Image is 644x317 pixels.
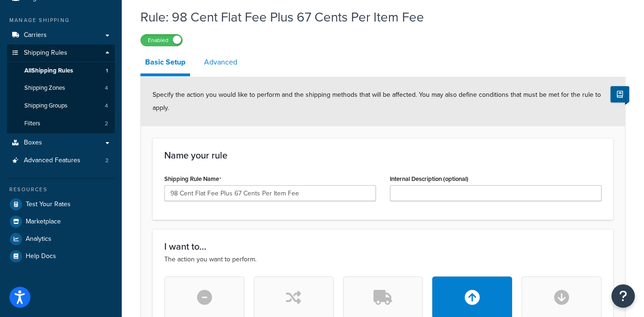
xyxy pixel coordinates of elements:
[140,51,190,76] a: Basic Setup
[24,102,67,110] span: Shipping Groups
[141,35,182,46] label: Enabled
[153,90,601,113] span: Specify the action you would like to perform and the shipping methods that will be affected. You ...
[7,97,115,115] li: Shipping Groups
[26,218,61,226] span: Marketplace
[7,115,115,132] li: Filters
[164,150,601,160] h3: Name your rule
[7,44,115,62] a: Shipping Rules
[7,44,115,133] li: Shipping Rules
[105,120,108,128] span: 2
[7,134,115,151] a: Boxes
[7,16,115,24] div: Manage Shipping
[24,157,80,165] span: Advanced Features
[7,152,115,169] li: Advanced Features
[24,49,67,57] span: Shipping Rules
[26,201,71,209] span: Test Your Rates
[7,196,115,213] a: Test Your Rates
[7,248,115,265] a: Help Docs
[7,231,115,247] a: Analytics
[106,67,108,75] span: 1
[7,186,115,194] div: Resources
[24,84,65,92] span: Shipping Zones
[7,62,115,79] a: AllShipping Rules1
[164,254,601,265] p: The action you want to perform.
[199,51,242,73] a: Advanced
[7,115,115,132] a: Filters2
[140,8,614,26] h1: Rule: 98 Cent Flat Fee Plus 67 Cents Per Item Fee
[24,139,42,147] span: Boxes
[7,97,115,115] a: Shipping Groups4
[611,284,635,308] button: Open Resource Center
[164,241,601,252] h3: I want to...
[610,86,629,102] button: Show Help Docs
[7,79,115,97] li: Shipping Zones
[7,213,115,230] a: Marketplace
[24,67,73,75] span: All Shipping Rules
[390,175,468,182] label: Internal Description (optional)
[105,157,109,165] span: 2
[24,120,40,128] span: Filters
[26,235,51,243] span: Analytics
[105,102,108,110] span: 4
[24,31,47,39] span: Carriers
[26,252,56,260] span: Help Docs
[7,27,115,44] a: Carriers
[164,175,221,183] label: Shipping Rule Name
[105,84,108,92] span: 4
[7,79,115,97] a: Shipping Zones4
[7,152,115,169] a: Advanced Features2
